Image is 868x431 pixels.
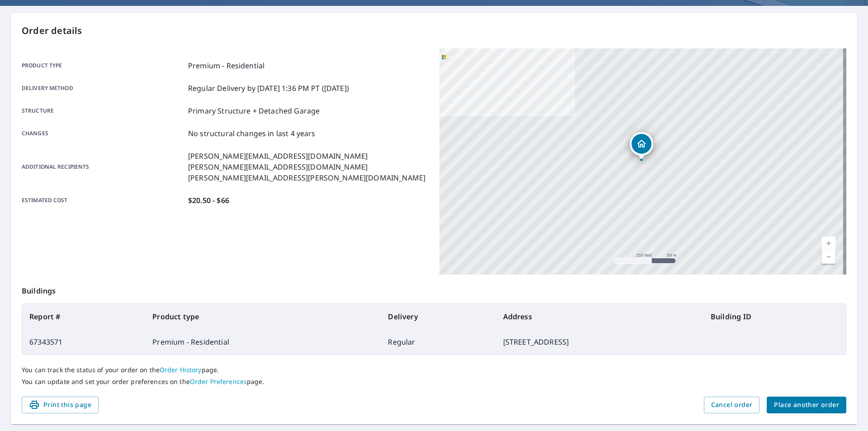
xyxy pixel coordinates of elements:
p: Delivery method [22,83,184,94]
p: No structural changes in last 4 years [188,128,316,139]
span: Print this page [29,399,91,411]
td: [STREET_ADDRESS] [496,329,703,355]
th: Product type [145,304,381,329]
td: Regular [381,329,495,355]
p: [PERSON_NAME][EMAIL_ADDRESS][DOMAIN_NAME] [188,161,425,172]
td: Premium - Residential [145,329,381,355]
p: Estimated cost [22,195,184,206]
a: Order Preferences [190,377,247,386]
p: You can update and set your order preferences on the page. [22,378,846,386]
th: Building ID [703,304,846,329]
th: Delivery [381,304,495,329]
a: Order History [160,365,202,374]
p: Buildings [22,275,846,303]
p: Changes [22,128,184,139]
a: Current Level 17, Zoom In [822,237,835,250]
button: Cancel order [704,397,760,413]
p: [PERSON_NAME][EMAIL_ADDRESS][DOMAIN_NAME] [188,151,425,161]
p: You can track the status of your order on the page. [22,366,846,374]
td: 67343571 [22,329,145,355]
th: Report # [22,304,145,329]
span: Place another order [774,399,839,411]
p: Primary Structure + Detached Garage [188,105,320,116]
p: Premium - Residential [188,60,264,71]
div: Dropped pin, building 1, Residential property, 917 N 87th St East Saint Louis, IL 62203 [630,132,653,160]
th: Address [496,304,703,329]
p: $20.50 - $66 [188,195,229,206]
p: [PERSON_NAME][EMAIL_ADDRESS][PERSON_NAME][DOMAIN_NAME] [188,172,425,183]
p: Product type [22,60,184,71]
button: Place another order [767,397,846,413]
p: Regular Delivery by [DATE] 1:36 PM PT ([DATE]) [188,83,349,94]
p: Order details [22,24,846,38]
a: Current Level 17, Zoom Out [822,250,835,264]
p: Structure [22,105,184,116]
span: Cancel order [711,399,753,411]
button: Print this page [22,397,99,413]
p: Additional recipients [22,151,184,183]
